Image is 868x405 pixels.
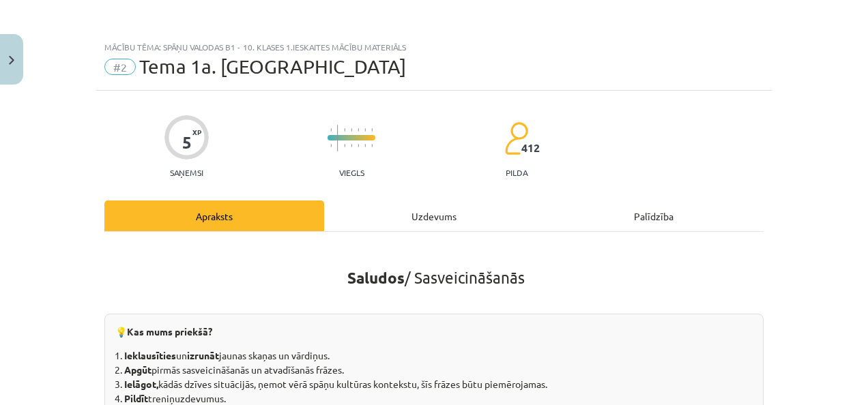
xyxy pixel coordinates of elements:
img: icon-short-line-57e1e144782c952c97e751825c79c345078a6d821885a25fce030b3d8c18986b.svg [358,128,359,132]
img: icon-short-line-57e1e144782c952c97e751825c79c345078a6d821885a25fce030b3d8c18986b.svg [364,144,366,147]
li: pirmās sasveicināšanās un atvadīšanās frāzes. [124,363,753,377]
p: 💡 [115,325,753,340]
strong: Saludos [347,268,405,288]
img: icon-short-line-57e1e144782c952c97e751825c79c345078a6d821885a25fce030b3d8c18986b.svg [344,144,345,147]
span: #2 [104,59,136,75]
span: XP [192,128,201,136]
li: kādās dzīves situācijās, ņemot vērā spāņu kultūras kontekstu, šīs frāzes būtu piemērojamas. [124,377,753,391]
img: students-c634bb4e5e11cddfef0936a35e636f08e4e9abd3cc4e673bd6f9a4125e45ecb1.svg [504,121,528,155]
span: Tema 1a. [GEOGRAPHIC_DATA] [139,55,406,78]
div: Mācību tēma: Spāņu valodas b1 - 10. klases 1.ieskaites mācību materiāls [104,42,764,52]
img: icon-short-line-57e1e144782c952c97e751825c79c345078a6d821885a25fce030b3d8c18986b.svg [344,128,345,132]
li: un jaunas skaņas un vārdiņus. [124,348,753,363]
strong: Ielāgot, [124,378,158,390]
div: Uzdevums [324,200,544,231]
b: Kas mums priekšā? [127,325,212,337]
img: icon-short-line-57e1e144782c952c97e751825c79c345078a6d821885a25fce030b3d8c18986b.svg [330,144,332,147]
strong: Apgūt [124,363,151,376]
img: icon-short-line-57e1e144782c952c97e751825c79c345078a6d821885a25fce030b3d8c18986b.svg [371,144,373,147]
strong: Pildīt [124,392,148,404]
div: Palīdzība [544,200,764,231]
img: icon-short-line-57e1e144782c952c97e751825c79c345078a6d821885a25fce030b3d8c18986b.svg [351,128,352,132]
h1: / Sasveicināšanās [104,244,764,287]
p: pilda [506,168,527,177]
img: icon-short-line-57e1e144782c952c97e751825c79c345078a6d821885a25fce030b3d8c18986b.svg [351,144,352,147]
img: icon-short-line-57e1e144782c952c97e751825c79c345078a6d821885a25fce030b3d8c18986b.svg [330,128,332,132]
img: icon-short-line-57e1e144782c952c97e751825c79c345078a6d821885a25fce030b3d8c18986b.svg [358,144,359,147]
span: 412 [521,142,540,154]
div: 5 [182,133,192,152]
img: icon-close-lesson-0947bae3869378f0d4975bcd49f059093ad1ed9edebbc8119c70593378902aed.svg [9,56,14,65]
strong: izrunāt [187,349,219,361]
img: icon-short-line-57e1e144782c952c97e751825c79c345078a6d821885a25fce030b3d8c18986b.svg [371,128,373,132]
p: Viegls [339,168,364,177]
div: Apraksts [104,200,324,231]
img: icon-long-line-d9ea69661e0d244f92f715978eff75569469978d946b2353a9bb055b3ed8787d.svg [337,125,338,151]
strong: Ieklausīties [124,349,176,361]
p: Saņemsi [164,168,209,177]
img: icon-short-line-57e1e144782c952c97e751825c79c345078a6d821885a25fce030b3d8c18986b.svg [364,128,366,132]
